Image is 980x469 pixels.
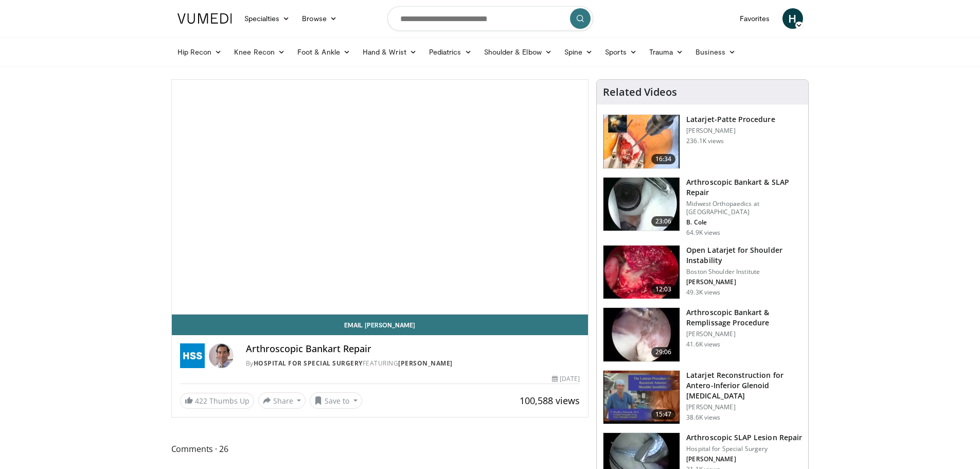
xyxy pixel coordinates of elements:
img: 617583_3.png.150x105_q85_crop-smart_upscale.jpg [603,115,680,168]
p: [PERSON_NAME] [686,278,802,286]
button: Save to [310,392,362,409]
a: 422 Thumbs Up [180,393,254,409]
p: 49.3K views [686,288,720,297]
a: H [782,8,803,29]
a: Knee Recon [228,42,291,62]
img: wolf_3.png.150x105_q85_crop-smart_upscale.jpg [603,308,680,361]
span: 422 [195,396,207,406]
a: 12:03 Open Latarjet for Shoulder Instability Boston Shoulder Institute [PERSON_NAME] 49.3K views [603,245,802,300]
div: By FEATURING [246,359,580,368]
span: 16:34 [651,154,676,164]
a: Pediatrics [423,42,478,62]
p: [PERSON_NAME] [686,127,775,135]
div: [DATE] [552,374,580,384]
img: VuMedi Logo [177,13,232,24]
img: Hospital for Special Surgery [180,343,205,368]
p: Midwest Orthopaedics at [GEOGRAPHIC_DATA] [686,200,802,216]
p: B. Cole [686,218,802,227]
a: Spine [558,42,599,62]
a: Hospital for Special Surgery [254,359,363,368]
a: 15:47 Latarjet Reconstruction for Antero-Inferior Glenoid [MEDICAL_DATA] [PERSON_NAME] 38.6K views [603,370,802,425]
span: Comments 26 [171,442,589,456]
p: Hospital for Special Surgery [686,445,802,453]
span: 100,588 views [520,394,580,407]
h3: Latarjet-Patte Procedure [686,114,775,125]
h4: Arthroscopic Bankart Repair [246,343,580,355]
p: [PERSON_NAME] [686,330,802,338]
span: 23:06 [651,216,676,227]
p: 64.9K views [686,229,720,237]
img: 944938_3.png.150x105_q85_crop-smart_upscale.jpg [603,246,680,299]
span: 15:47 [651,409,676,420]
a: Foot & Ankle [291,42,357,62]
a: Email [PERSON_NAME] [172,315,589,335]
img: 38708_0000_3.png.150x105_q85_crop-smart_upscale.jpg [603,371,680,424]
p: Boston Shoulder Institute [686,268,802,276]
a: Favorites [734,8,776,29]
a: Hand & Wrist [357,42,423,62]
a: 23:06 Arthroscopic Bankart & SLAP Repair Midwest Orthopaedics at [GEOGRAPHIC_DATA] B. Cole 64.9K ... [603,177,802,237]
p: [PERSON_NAME] [686,403,802,411]
input: Search topics, interventions [387,6,593,31]
span: 29:06 [651,347,676,357]
span: 12:03 [651,284,676,294]
h3: Arthroscopic Bankart & SLAP Repair [686,177,802,198]
img: Avatar [209,343,234,368]
p: 236.1K views [686,137,724,145]
h4: Related Videos [603,86,677,98]
a: 16:34 Latarjet-Patte Procedure [PERSON_NAME] 236.1K views [603,114,802,169]
p: 38.6K views [686,413,720,422]
h3: Latarjet Reconstruction for Antero-Inferior Glenoid [MEDICAL_DATA] [686,370,802,401]
h3: Arthroscopic SLAP Lesion Repair [686,432,802,443]
a: Sports [599,42,643,62]
img: cole_0_3.png.150x105_q85_crop-smart_upscale.jpg [603,178,680,231]
p: 41.6K views [686,340,720,349]
a: Browse [296,8,343,29]
h3: Open Latarjet for Shoulder Instability [686,245,802,266]
h3: Arthroscopic Bankart & Remplissage Procedure [686,307,802,328]
a: Specialties [238,8,296,29]
a: 29:06 Arthroscopic Bankart & Remplissage Procedure [PERSON_NAME] 41.6K views [603,307,802,362]
video-js: Video Player [172,80,589,315]
p: [PERSON_NAME] [686,455,802,463]
a: Business [689,42,742,62]
a: Hip Recon [171,42,228,62]
a: [PERSON_NAME] [398,359,453,368]
a: Shoulder & Elbow [478,42,558,62]
button: Share [258,392,306,409]
a: Trauma [643,42,690,62]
